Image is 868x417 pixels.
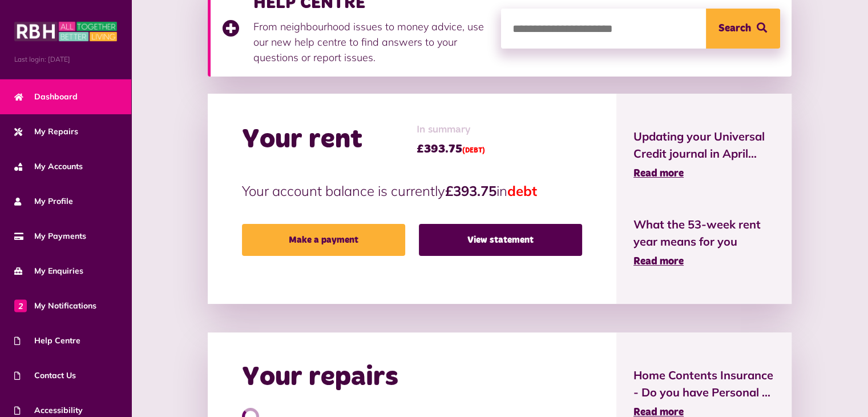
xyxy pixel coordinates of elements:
p: From neighbourhood issues to money advice, use our new help centre to find answers to your questi... [253,19,490,65]
span: My Notifications [14,300,96,312]
span: What the 53-week rent year means for you [633,216,774,250]
a: Make a payment [242,224,405,256]
span: My Payments [14,230,86,242]
span: My Enquiries [14,265,83,277]
span: Home Contents Insurance - Do you have Personal ... [633,367,774,401]
strong: £393.75 [445,182,496,199]
h2: Your repairs [242,361,398,394]
span: My Repairs [14,126,78,138]
span: Contact Us [14,370,76,382]
span: Updating your Universal Credit journal in April... [633,128,774,162]
a: What the 53-week rent year means for you Read more [633,216,774,270]
h2: Your rent [242,123,362,157]
span: My Profile [14,195,73,207]
span: £393.75 [417,141,485,158]
span: Last login: [DATE] [14,54,117,65]
span: Help Centre [14,335,80,347]
a: View statement [419,224,582,256]
span: In summary [417,122,485,138]
a: Updating your Universal Credit journal in April... Read more [633,128,774,182]
button: Search [706,9,780,49]
span: (DEBT) [462,147,485,154]
span: Read more [633,169,684,179]
span: Dashboard [14,91,78,103]
span: 2 [14,299,27,312]
span: Search [718,9,751,49]
span: My Accounts [14,161,83,173]
span: Accessibility [14,404,83,416]
span: debt [507,182,537,199]
span: Read more [633,256,684,267]
p: Your account balance is currently in [242,181,582,201]
img: MyRBH [14,20,117,43]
